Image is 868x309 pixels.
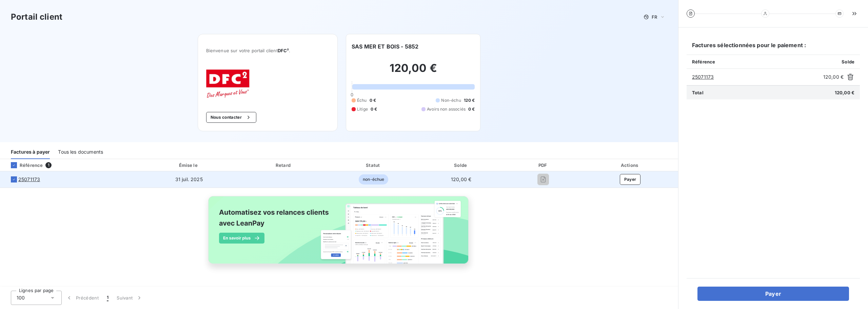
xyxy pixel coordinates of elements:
[107,294,108,301] span: 1
[835,90,854,95] span: 120,00 €
[351,92,353,97] span: 0
[451,176,471,182] span: 120,00 €
[692,74,714,80] tcxspan: Call 25071173 via 3CX
[468,106,475,112] span: 0 €
[697,287,849,301] button: Payer
[352,61,475,82] h2: 120,00 €
[419,162,503,169] div: Solde
[206,112,256,123] button: Nous contacter
[113,291,147,305] button: Suivant
[620,174,641,185] button: Payer
[18,176,40,183] tcxspan: Call 25071173 via 3CX
[175,176,203,182] span: 31 juil. 2025
[45,162,52,168] span: 1
[352,42,418,51] h6: SAS MER ET BOIS - 5852
[359,174,388,185] span: non-échue
[206,70,250,101] img: Company logo
[357,106,368,112] span: Litige
[506,162,581,169] div: PDF
[370,97,376,103] span: 0 €
[842,59,854,64] span: Solde
[103,291,113,305] button: 1
[371,106,377,112] span: 0 €
[331,162,417,169] div: Statut
[823,74,844,80] span: 120,00 €
[58,145,103,159] div: Tous les documents
[206,48,329,53] span: Bienvenue sur votre portail client .
[5,162,43,168] div: Référence
[141,162,237,169] div: Émise le
[17,294,25,301] span: 100
[240,162,328,169] div: Retard
[278,48,289,53] span: DFC²
[692,59,715,64] span: Référence
[11,11,62,23] h3: Portail client
[427,106,466,112] span: Avoirs non associés
[692,90,704,95] span: Total
[652,14,657,20] span: FR
[687,41,860,55] h6: Factures sélectionnées pour le paiement :
[62,291,103,305] button: Précédent
[584,162,677,169] div: Actions
[357,97,367,103] span: Échu
[11,145,50,159] div: Factures à payer
[464,97,475,103] span: 120 €
[441,97,461,103] span: Non-échu
[202,192,476,275] img: banner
